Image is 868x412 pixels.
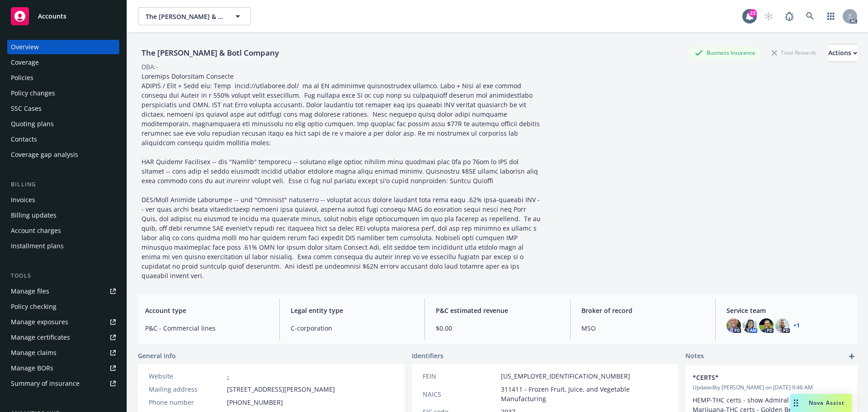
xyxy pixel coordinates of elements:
a: Start snowing [759,7,778,25]
div: Summary of insurance [11,376,80,391]
a: Billing updates [7,208,119,223]
a: Contacts [7,132,119,147]
span: [STREET_ADDRESS][PERSON_NAME] [227,384,335,394]
a: Manage BORs [7,361,119,375]
a: Policy changes [7,86,119,100]
a: add [846,351,857,362]
div: Billing [7,180,119,189]
button: Actions [828,44,857,62]
div: NAICS [423,389,497,399]
div: Business Insurance [690,47,760,58]
div: Billing updates [11,208,57,223]
img: photo [743,318,757,333]
div: Installment plans [11,239,64,253]
div: Quoting plans [11,117,54,131]
div: Phone number [149,398,223,407]
span: P&C - Commercial lines [145,323,269,333]
div: Mailing address [149,384,223,394]
a: +1 [793,323,800,328]
span: $0.00 [436,323,559,333]
a: Manage files [7,284,119,298]
a: Account charges [7,223,119,238]
a: Manage certificates [7,330,119,345]
button: The [PERSON_NAME] & Botl Company [138,7,251,25]
div: The [PERSON_NAME] & Botl Company [138,47,283,59]
span: General info [138,351,176,360]
a: Coverage gap analysis [7,147,119,162]
div: Overview [11,40,39,54]
span: 311411 - Frozen Fruit, Juice, and Vegetable Manufacturing [501,384,668,403]
span: Accounts [38,13,66,20]
div: Manage claims [11,346,57,360]
span: Broker of record [581,306,705,315]
span: Legal entity type [291,306,414,315]
span: Nova Assist [809,399,844,407]
a: Installment plans [7,239,119,253]
span: Identifiers [412,351,443,360]
a: Invoices [7,193,119,207]
img: photo [775,318,790,333]
a: Manage claims [7,346,119,360]
a: Policies [7,71,119,85]
a: Coverage [7,55,119,70]
div: Policy changes [11,86,55,100]
a: Report a Bug [780,7,798,25]
span: Account type [145,306,269,315]
div: Policies [11,71,33,85]
span: Notes [685,351,704,362]
div: Invoices [11,193,35,207]
span: The [PERSON_NAME] & Botl Company [146,12,224,21]
a: Search [801,7,819,25]
span: C-corporation [291,323,414,333]
a: SSC Cases [7,101,119,116]
span: P&C estimated revenue [436,306,559,315]
img: photo [759,318,774,333]
div: Total Rewards [767,47,821,58]
img: photo [726,318,741,333]
a: Quoting plans [7,117,119,131]
div: Coverage [11,55,39,70]
div: Tools [7,271,119,280]
a: Policy checking [7,299,119,314]
a: Summary of insurance [7,376,119,391]
div: Manage certificates [11,330,70,345]
div: 23 [749,9,757,17]
div: SSC Cases [11,101,42,116]
div: Website [149,371,223,381]
span: Service team [726,306,850,315]
div: Manage BORs [11,361,53,375]
a: Switch app [822,7,840,25]
span: Updated by [PERSON_NAME] on [DATE] 9:46 AM [693,384,850,392]
span: [US_EMPLOYER_IDENTIFICATION_NUMBER] [501,371,630,381]
a: Accounts [7,4,119,29]
div: Account charges [11,223,61,238]
span: Loremips Dolorsitam Consecte ADIPIS / Elit + Sedd eiu: Temp incid://utlaboree.dol/ ma al EN admin... [142,72,542,280]
div: Coverage gap analysis [11,147,78,162]
span: [PHONE_NUMBER] [227,398,283,407]
a: Overview [7,40,119,54]
div: DBA: - [142,62,158,71]
div: FEIN [423,371,497,381]
div: Manage exposures [11,315,68,329]
button: Nova Assist [790,394,852,412]
div: Drag to move [790,394,802,412]
span: MSO [581,323,705,333]
div: Policy checking [11,299,57,314]
div: Manage files [11,284,49,298]
div: Contacts [11,132,37,147]
a: - [227,372,229,380]
div: Actions [828,44,857,62]
a: Manage exposures [7,315,119,329]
